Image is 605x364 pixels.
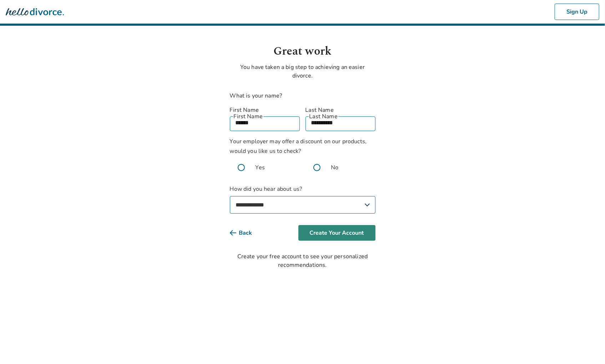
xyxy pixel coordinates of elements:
[569,330,605,364] iframe: Chat Widget
[306,106,375,114] label: Last Name
[230,185,375,214] label: How did you hear about us?
[256,163,265,172] span: Yes
[230,106,300,114] label: First Name
[230,252,375,269] div: Create your free account to see your personalized recommendations.
[298,225,375,241] button: Create Your Account
[230,138,367,155] span: Your employer may offer a discount on our products, would you like us to check?
[331,163,339,172] span: No
[230,63,375,80] p: You have taken a big step to achieving an easier divorce.
[230,196,375,214] select: How did you hear about us?
[230,92,282,100] label: What is your name?
[230,43,375,60] h1: Great work
[555,4,599,20] button: Sign Up
[230,225,264,241] button: Back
